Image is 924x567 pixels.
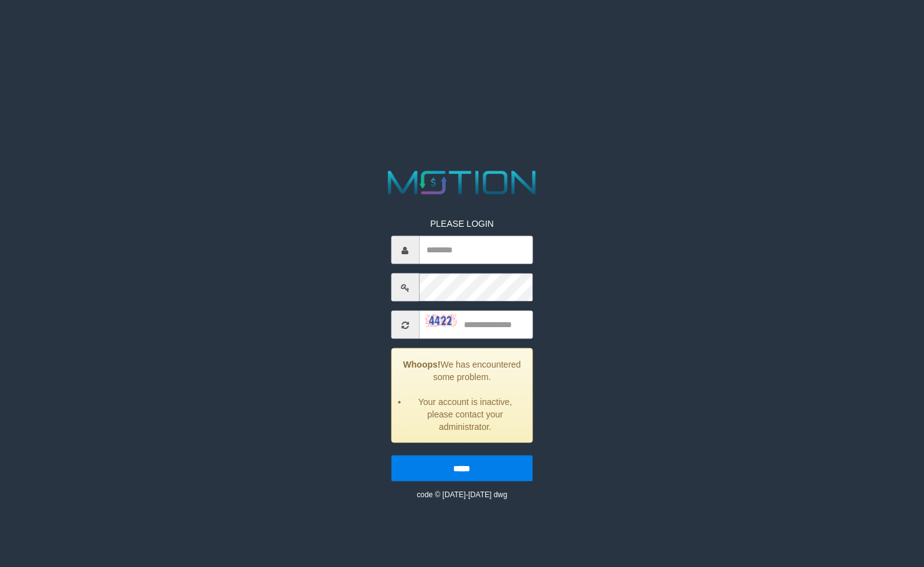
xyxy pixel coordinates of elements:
img: MOTION_logo.png [381,167,542,199]
img: captcha [425,315,456,327]
small: code © [DATE]-[DATE] dwg [416,490,507,499]
strong: Whoops! [403,360,441,369]
div: We has encountered some problem. [391,348,532,443]
li: Your account is inactive, please contact your administrator. [407,396,522,433]
p: PLEASE LOGIN [391,217,532,230]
